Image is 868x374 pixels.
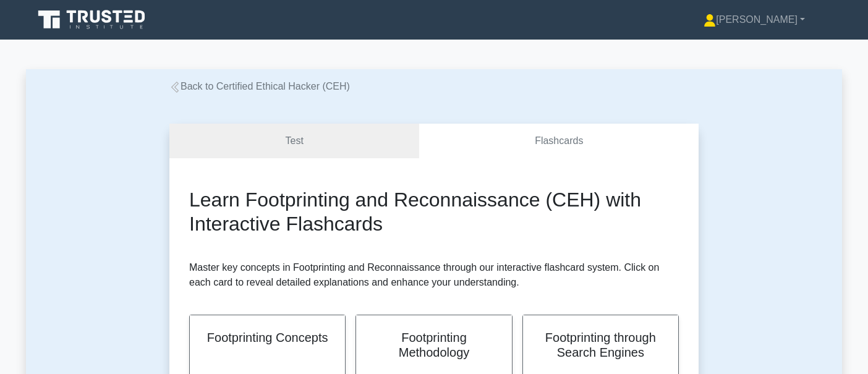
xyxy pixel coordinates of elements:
a: Test [169,124,419,159]
h2: Footprinting Methodology [371,330,496,360]
h2: Learn Footprinting and Reconnaissance (CEH) with Interactive Flashcards [189,188,679,236]
a: [PERSON_NAME] [674,7,835,32]
p: Master key concepts in Footprinting and Reconnaissance through our interactive flashcard system. ... [189,260,679,290]
a: Flashcards [419,124,699,159]
a: Back to Certified Ethical Hacker (CEH) [169,81,350,91]
h2: Footprinting Concepts [205,330,330,345]
h2: Footprinting through Search Engines [538,330,663,360]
